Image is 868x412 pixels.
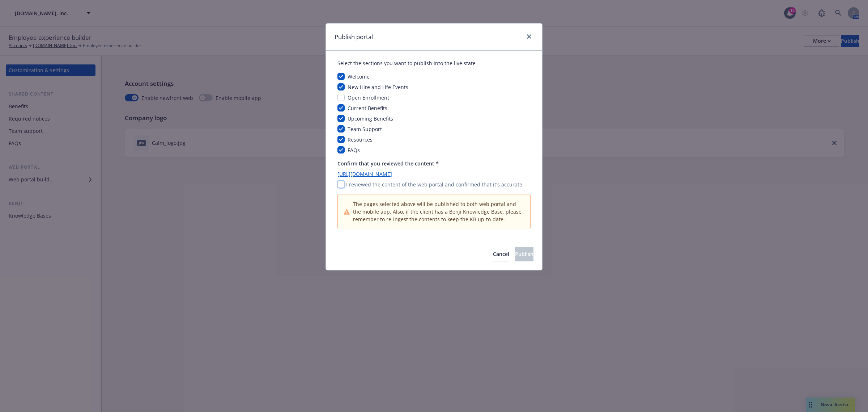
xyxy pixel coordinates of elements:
span: Upcoming Benefits [348,115,393,122]
a: close [525,32,533,41]
span: Current Benefits [348,105,387,112]
p: Confirm that you reviewed the content * [337,160,531,167]
span: Resources [348,136,373,143]
span: New Hire and Life Events [348,84,408,91]
p: I reviewed the content of the web portal and confirmed that it's accurate [346,181,522,188]
span: FAQs [348,147,360,154]
span: Open Enrollment [348,94,389,101]
button: Cancel [493,247,509,261]
span: Publish [515,251,533,257]
div: Select the sections you want to publish into the live state [337,59,531,67]
span: Cancel [493,251,509,257]
h1: Publish portal [335,32,373,42]
span: The pages selected above will be published to both web portal and the mobile app. Also, if the cl... [353,200,524,223]
button: Publish [515,247,533,261]
a: [URL][DOMAIN_NAME] [337,170,531,178]
span: Welcome [348,73,370,80]
span: Team Support [348,126,382,133]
